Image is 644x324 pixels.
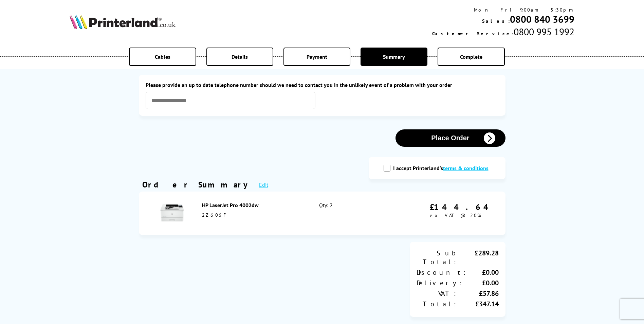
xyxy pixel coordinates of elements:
[460,53,482,60] span: Complete
[510,13,574,25] a: 0800 840 3699
[70,14,176,29] img: Printerland Logo
[307,53,327,60] span: Payment
[463,278,499,287] div: £0.00
[393,165,492,172] label: I accept Printerland's
[417,300,458,308] div: Total:
[417,278,463,287] div: Delivery:
[458,300,499,308] div: £347.14
[458,249,499,266] div: £289.28
[417,268,467,277] div: Discount:
[142,179,252,190] div: Order Summary
[514,25,574,38] span: 0800 995 1992
[432,31,514,37] span: Customer Service:
[232,53,248,60] span: Details
[458,289,499,298] div: £57.86
[417,289,458,298] div: VAT:
[202,202,305,209] div: HP LaserJet Pro 4002dw
[319,202,389,225] div: Qty: 2
[395,129,505,147] button: Place Order
[383,53,405,60] span: Summary
[467,268,499,277] div: £0.00
[430,202,495,212] div: £144.64
[430,212,481,218] span: ex VAT @ 20%
[432,7,574,13] div: Mon - Fri 9:00am - 5:30pm
[482,18,510,24] span: Sales:
[146,82,499,88] label: Please provide an up to date telephone number should we need to contact you in the unlikely event...
[202,212,305,218] div: 2Z606F
[155,53,170,60] span: Cables
[417,249,458,266] div: Sub Total:
[443,165,489,172] a: modal_tc
[259,181,268,188] a: Edit
[160,201,184,224] img: HP LaserJet Pro 4002dw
